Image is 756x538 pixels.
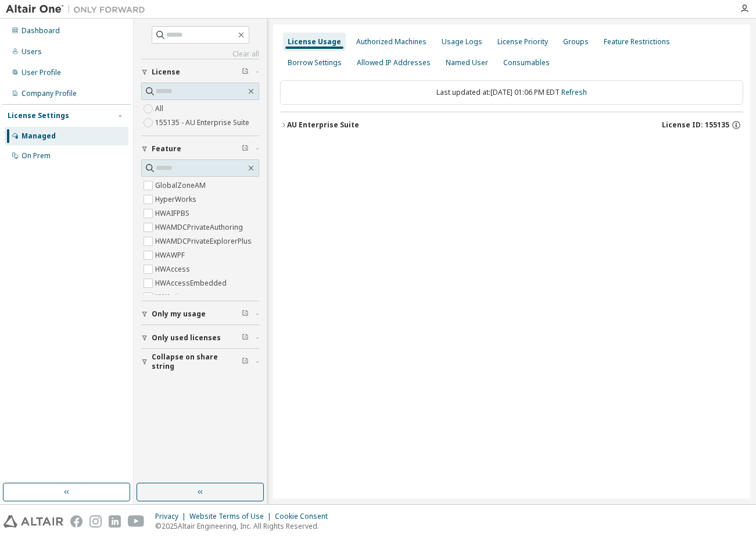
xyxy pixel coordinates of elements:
[356,37,427,47] div: Authorized Machines
[22,68,61,77] div: User Profile
[22,151,51,161] div: On Prem
[563,37,589,47] div: Groups
[242,309,249,319] span: Clear filter
[442,37,482,47] div: Usage Logs
[189,512,275,521] div: Website Terms of Use
[604,37,670,47] div: Feature Restrictions
[357,58,431,67] div: Allowed IP Addresses
[141,49,259,59] a: Clear all
[280,112,743,138] button: AU Enterprise SuiteLicense ID: 155135
[242,357,249,366] span: Clear filter
[152,333,221,343] span: Only used licenses
[141,136,259,162] button: Feature
[22,26,60,35] div: Dashboard
[155,521,335,531] p: © 2025 Altair Engineering, Inc. All Rights Reserved.
[288,37,341,47] div: License Usage
[89,515,102,528] img: instagram.svg
[152,309,206,319] span: Only my usage
[155,248,187,262] label: HWAWPF
[155,102,166,116] label: All
[152,67,180,77] span: License
[497,37,548,47] div: License Priority
[503,58,550,67] div: Consumables
[155,116,252,130] label: 155135 - AU Enterprise Suite
[280,80,743,105] div: Last updated at: [DATE] 01:06 PM EDT
[70,515,83,528] img: facebook.svg
[141,325,259,351] button: Only used licenses
[155,290,195,304] label: HWActivate
[22,89,77,98] div: Company Profile
[3,515,63,528] img: altair_logo.svg
[155,193,199,206] label: HyperWorks
[155,179,208,193] label: GlobalZoneAM
[152,144,181,154] span: Feature
[155,262,192,276] label: HWAccess
[141,349,259,375] button: Collapse on share string
[275,512,335,521] div: Cookie Consent
[155,206,192,220] label: HWAIFPBS
[22,131,56,141] div: Managed
[6,3,151,15] img: Altair One
[446,58,488,67] div: Named User
[155,276,229,290] label: HWAccessEmbedded
[288,58,342,67] div: Borrow Settings
[128,515,145,528] img: youtube.svg
[141,301,259,327] button: Only my usage
[155,234,254,248] label: HWAMDCPrivateExplorerPlus
[662,120,729,130] span: License ID: 155135
[8,111,69,120] div: License Settings
[561,87,587,97] a: Refresh
[152,352,242,371] span: Collapse on share string
[242,144,249,154] span: Clear filter
[141,59,259,85] button: License
[287,120,359,130] div: AU Enterprise Suite
[242,333,249,343] span: Clear filter
[109,515,121,528] img: linkedin.svg
[242,67,249,77] span: Clear filter
[155,512,189,521] div: Privacy
[22,47,42,56] div: Users
[155,220,245,234] label: HWAMDCPrivateAuthoring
